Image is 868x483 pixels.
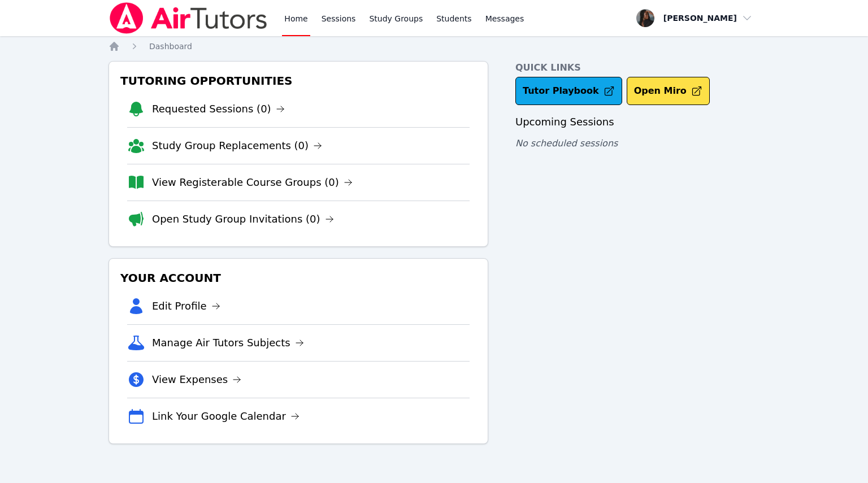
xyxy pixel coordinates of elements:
[627,77,710,105] button: Open Miro
[515,61,759,75] h4: Quick Links
[152,408,300,424] a: Link Your Google Calendar
[152,138,322,154] a: Study Group Replacements (0)
[152,335,304,351] a: Manage Air Tutors Subjects
[108,41,759,52] nav: Breadcrumb
[152,211,334,227] a: Open Study Group Invitations (0)
[515,77,622,105] a: Tutor Playbook
[118,71,479,91] h3: Tutoring Opportunities
[118,268,479,288] h3: Your Account
[515,138,618,149] span: No scheduled sessions
[485,13,524,24] span: Messages
[152,372,241,388] a: View Expenses
[149,41,192,52] a: Dashboard
[152,298,220,314] a: Edit Profile
[108,2,268,34] img: Air Tutors
[149,42,192,51] span: Dashboard
[515,114,759,130] h3: Upcoming Sessions
[152,175,353,190] a: View Registerable Course Groups (0)
[152,101,285,117] a: Requested Sessions (0)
